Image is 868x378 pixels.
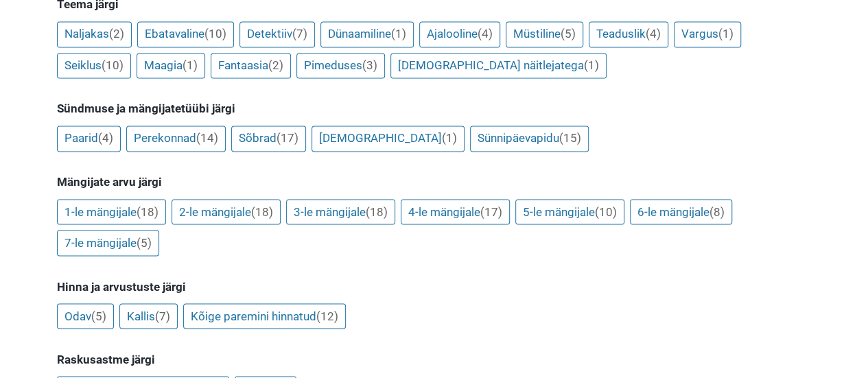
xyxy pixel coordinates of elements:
a: 6-le mängijale(8) [630,199,732,225]
span: (4) [98,131,113,145]
span: (1) [391,27,406,40]
span: (8) [709,204,725,218]
span: (17) [480,204,502,218]
span: (4) [646,27,661,40]
h5: Raskusastme järgi [57,352,812,366]
a: [DEMOGRAPHIC_DATA] näitlejatega(1) [390,53,607,79]
span: (18) [137,204,159,218]
span: (5) [137,235,152,249]
span: (10) [102,58,124,72]
span: (1) [718,27,734,40]
h5: Mängijate arvu järgi [57,175,812,189]
span: (1) [442,131,457,145]
a: 3-le mängijale(18) [286,199,395,225]
h5: Hinna ja arvustuste järgi [57,279,812,293]
a: Seiklus(10) [57,53,131,79]
span: (1) [183,58,198,72]
span: (12) [316,309,338,322]
a: Ebatavaline(10) [137,21,234,47]
span: (15) [559,131,581,145]
span: (10) [204,27,226,40]
h5: Sündmuse ja mängijatetüübi järgi [57,102,812,115]
a: Kõige paremini hinnatud(12) [183,303,346,329]
a: 5-le mängijale(10) [515,199,624,225]
span: (14) [196,131,218,145]
a: Maagia(1) [137,53,205,79]
span: (7) [292,27,307,40]
a: Odav(5) [57,303,114,329]
span: (2) [268,58,283,72]
a: Detektiiv(7) [239,21,315,47]
span: (7) [155,309,170,322]
span: (10) [595,204,617,218]
a: 2-le mängijale(18) [172,199,281,225]
span: (18) [366,204,388,218]
a: Paarid(4) [57,126,121,152]
span: (1) [584,58,599,72]
a: 7-le mängijale(5) [57,230,159,256]
a: Sünnipäevapidu(15) [470,126,589,152]
a: Perekonnad(14) [126,126,226,152]
span: (4) [478,27,493,40]
span: (18) [251,204,273,218]
a: 1-le mängijale(18) [57,199,166,225]
span: (5) [561,27,576,40]
span: (2) [109,27,124,40]
span: (3) [362,58,377,72]
a: Dünaamiline(1) [320,21,414,47]
a: Ajalooline(4) [419,21,500,47]
a: Fantaasia(2) [211,53,291,79]
a: [DEMOGRAPHIC_DATA](1) [312,126,465,152]
a: Sõbrad(17) [231,126,306,152]
a: Pimeduses(3) [296,53,385,79]
span: (17) [277,131,298,145]
a: Vargus(1) [674,21,741,47]
a: Naljakas(2) [57,21,132,47]
a: Teaduslik(4) [589,21,668,47]
span: (5) [91,309,106,322]
a: Müstiline(5) [506,21,583,47]
a: Kallis(7) [119,303,178,329]
a: 4-le mängijale(17) [401,199,510,225]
